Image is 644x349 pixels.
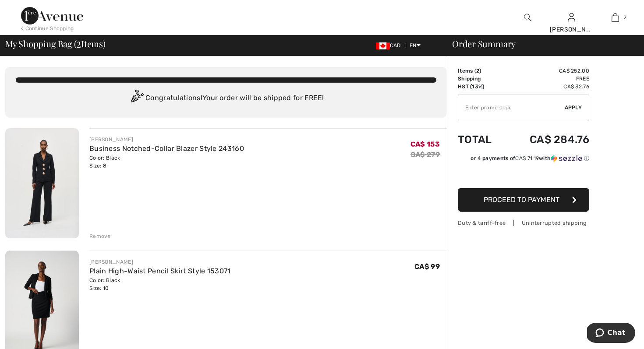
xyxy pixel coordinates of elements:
[89,276,231,292] div: Color: Black Size: 10
[568,12,575,23] img: My Info
[506,67,589,75] td: CA$ 252.00
[506,75,589,83] td: Free
[414,262,440,271] span: CA$ 99
[587,323,635,345] iframe: Opens a widget where you can chat to one of our agents
[458,67,506,75] td: Items ( )
[565,104,582,112] span: Apply
[458,188,589,212] button: Proceed to Payment
[89,232,111,240] div: Remove
[89,258,231,266] div: [PERSON_NAME]
[410,140,440,148] span: CA$ 153
[550,25,593,34] div: [PERSON_NAME]
[471,154,589,162] div: or 4 payments of with
[442,39,639,48] div: Order Summary
[506,83,589,91] td: CA$ 32.76
[458,219,589,227] div: Duty & tariff-free | Uninterrupted shipping
[476,68,479,74] span: 2
[594,12,637,23] a: 2
[21,24,74,32] div: < Continue Shopping
[89,144,244,153] a: Business Notched-Collar Blazer Style 243160
[458,83,506,91] td: HST (13%)
[410,42,421,49] span: EN
[458,154,589,165] div: or 4 payments ofCA$ 71.19withSezzle Click to learn more about Sezzle
[623,14,626,21] span: 2
[458,75,506,83] td: Shipping
[515,155,539,161] span: CA$ 71.19
[5,128,79,238] img: Business Notched-Collar Blazer Style 243160
[376,42,404,49] span: CAD
[89,267,231,275] a: Plain High-Waist Pencil Skirt Style 153071
[128,90,145,107] img: Congratulation2.svg
[458,94,565,121] input: Promo code
[551,154,582,162] img: Sezzle
[21,7,83,24] img: 1ère Avenue
[506,125,589,154] td: CA$ 284.76
[612,12,619,23] img: My Bag
[458,125,506,154] td: Total
[410,150,440,159] s: CA$ 279
[484,195,559,204] span: Proceed to Payment
[89,136,244,143] div: [PERSON_NAME]
[89,154,244,170] div: Color: Black Size: 8
[16,90,436,107] div: Congratulations! Your order will be shipped for FREE!
[568,13,575,21] a: Sign In
[5,39,106,48] span: My Shopping Bag ( Items)
[458,165,589,185] iframe: PayPal-paypal
[376,42,390,49] img: Canadian Dollar
[77,37,81,49] span: 2
[524,12,531,23] img: search the website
